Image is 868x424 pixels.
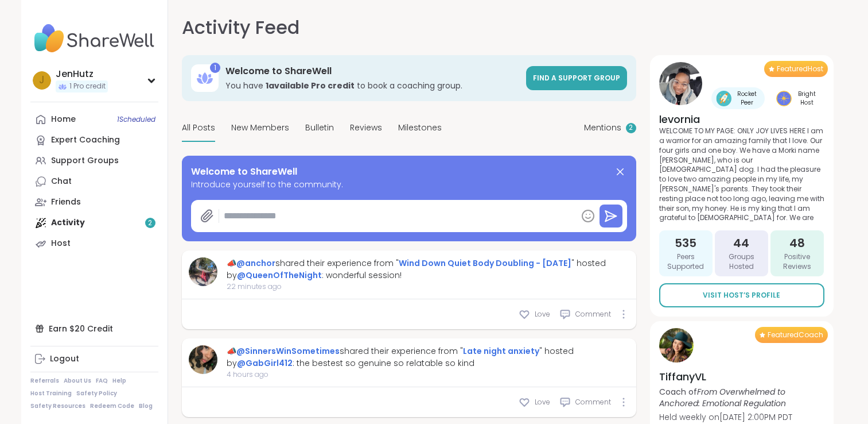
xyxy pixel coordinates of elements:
[30,390,72,398] a: Host Training
[227,345,629,369] div: 📣 shared their experience from " " hosted by : the bestest so genuine so relatable so kind
[189,345,217,374] img: SinnersWinSometimes
[227,282,629,292] span: 22 minutes ago
[533,73,620,83] span: Find a support group
[30,18,158,59] img: ShareWell Nav Logo
[30,318,158,339] div: Earn $20 Credit
[191,165,297,179] span: Welcome to ShareWell
[51,176,72,187] div: Chat
[535,309,550,319] span: Love
[225,80,519,91] h3: You have to book a coaching group.
[56,68,108,80] div: JenHutz
[182,14,299,41] h1: Activity Feed
[236,345,340,357] a: @SinnersWinSometimes
[794,90,820,107] span: Bright Host
[659,126,824,223] p: WELCOME TO MY PAGE: ONLY JOY LIVES HERE I am a warrior for an amazing family that I love. Our fou...
[675,235,696,251] span: 535
[210,63,220,73] div: 1
[659,386,824,409] p: Coach of
[768,330,823,340] span: Featured Coach
[716,91,731,106] img: Rocket Peer
[76,390,117,398] a: Safety Policy
[659,112,824,126] h4: levornia
[584,122,621,134] span: Mentions
[189,257,217,286] img: anchor
[96,377,108,385] a: FAQ
[398,122,442,134] span: Milestones
[664,252,708,272] span: Peers Supported
[659,283,824,307] a: Visit Host’s Profile
[733,235,749,251] span: 44
[51,134,120,146] div: Expert Coaching
[139,402,153,410] a: Blog
[789,235,805,251] span: 48
[399,257,571,269] a: Wind Down Quiet Body Doubling - [DATE]
[266,80,355,91] b: 1 available Pro credit
[776,91,792,106] img: Bright Host
[30,151,158,171] a: Support Groups
[775,252,819,272] span: Positive Reviews
[191,179,627,191] span: Introduce yourself to the community.
[51,155,119,167] div: Support Groups
[659,369,824,384] h4: TiffanyVL
[50,353,79,365] div: Logout
[30,233,158,254] a: Host
[227,369,629,380] span: 4 hours ago
[659,411,824,423] p: Held weekly on [DATE] 2:00PM PDT
[51,114,76,125] div: Home
[30,192,158,213] a: Friends
[30,402,85,410] a: Safety Resources
[51,196,81,208] div: Friends
[231,122,289,134] span: New Members
[39,73,44,88] span: J
[236,257,275,269] a: @anchor
[30,171,158,192] a: Chat
[69,82,106,91] span: 1 Pro credit
[703,290,780,300] span: Visit Host’s Profile
[734,90,760,107] span: Rocket Peer
[237,269,322,281] a: @QueenOfTheNight
[350,122,382,134] span: Reviews
[535,397,550,407] span: Love
[30,377,59,385] a: Referrals
[30,130,158,151] a: Expert Coaching
[112,377,126,385] a: Help
[90,402,134,410] a: Redeem Code
[305,122,334,134] span: Bulletin
[182,122,215,134] span: All Posts
[117,115,155,124] span: 1 Scheduled
[659,328,694,363] img: TiffanyVL
[629,123,633,133] span: 2
[659,62,702,105] img: levornia
[526,66,627,90] a: Find a support group
[575,397,611,407] span: Comment
[30,349,158,369] a: Logout
[777,64,823,74] span: Featured Host
[30,109,158,130] a: Home1Scheduled
[227,257,629,282] div: 📣 shared their experience from " " hosted by : wonderful session!
[659,386,786,409] i: From Overwhelmed to Anchored: Emotional Regulation
[719,252,764,272] span: Groups Hosted
[64,377,91,385] a: About Us
[237,357,293,369] a: @GabGirl412
[51,238,71,249] div: Host
[225,65,519,78] h3: Welcome to ShareWell
[575,309,611,319] span: Comment
[463,345,539,357] a: Late night anxiety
